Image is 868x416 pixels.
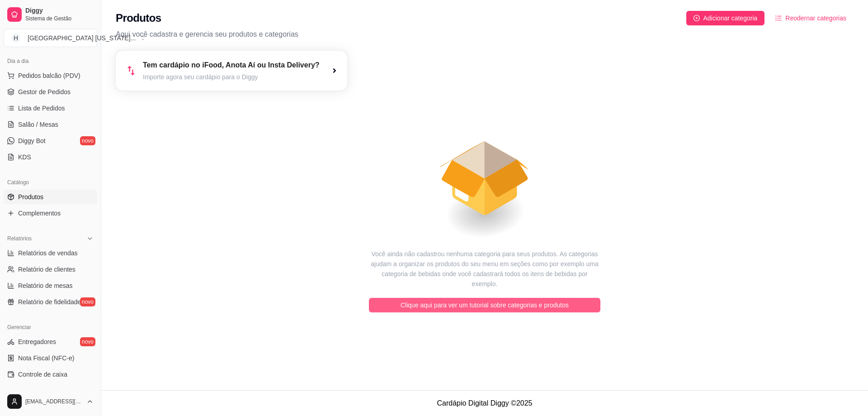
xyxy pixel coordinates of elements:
[4,29,97,47] button: Select a team
[18,104,65,113] span: Lista de Pedidos
[143,60,320,71] article: Tem cardápio no iFood, Anota Aí ou Insta Delivery?
[693,15,700,21] span: plus-circle
[4,54,97,68] div: Dia a dia
[116,91,854,249] div: animation
[401,300,569,310] span: Clique aqui para ver um tutorial sobre categorias e produtos
[7,235,32,242] span: Relatórios
[25,15,94,22] span: Sistema de Gestão
[4,4,97,25] a: DiggySistema de Gestão
[18,136,46,145] span: Diggy Bot
[4,190,97,204] a: Produtos
[4,175,97,190] div: Catálogo
[4,278,97,293] a: Relatório de mesas
[4,134,97,148] a: Diggy Botnovo
[18,192,43,201] span: Produtos
[785,13,846,23] span: Reodernar categorias
[18,71,80,80] span: Pedidos balcão (PDV)
[4,320,97,335] div: Gerenciar
[25,7,94,15] span: Diggy
[11,33,20,43] span: H
[25,398,83,405] span: [EMAIL_ADDRESS][DOMAIN_NAME]
[18,209,61,218] span: Complementos
[116,51,347,91] button: Tem cardápio no iFood, Anota Aí ou Insta Delivery?Importe agora seu cardápio para o Diggy
[18,297,81,306] span: Relatório de fidelidade
[18,87,71,96] span: Gestor de Pedidos
[4,117,97,132] a: Salão / Mesas
[4,335,97,349] a: Entregadoresnovo
[4,101,97,115] a: Lista de Pedidos
[4,68,97,83] button: Pedidos balcão (PDV)
[4,262,97,277] a: Relatório de clientes
[143,72,320,81] article: Importe agora seu cardápio para o Diggy
[101,390,868,416] footer: Cardápio Digital Diggy © 2025
[4,206,97,220] a: Complementos
[18,386,66,395] span: Controle de fiado
[4,85,97,99] a: Gestor de Pedidos
[18,153,31,162] span: KDS
[18,337,56,346] span: Entregadores
[775,15,782,21] span: ordered-list
[18,281,73,290] span: Relatório de mesas
[4,383,97,398] a: Controle de fiado
[703,13,758,23] span: Adicionar categoria
[4,150,97,164] a: KDS
[18,249,78,258] span: Relatórios de vendas
[4,246,97,260] a: Relatórios de vendas
[4,391,97,412] button: [EMAIL_ADDRESS][DOMAIN_NAME]
[28,33,136,43] div: [GEOGRAPHIC_DATA] [US_STATE] ...
[768,11,854,25] button: Reodernar categorias
[4,295,97,309] a: Relatório de fidelidadenovo
[369,298,600,312] button: Clique aqui para ver um tutorial sobre categorias e produtos
[4,367,97,382] a: Controle de caixa
[116,11,161,25] h2: Produtos
[18,370,67,379] span: Controle de caixa
[18,265,75,274] span: Relatório de clientes
[116,29,854,40] p: Aqui você cadastra e gerencia seu produtos e categorias
[369,249,600,289] article: Você ainda não cadastrou nenhuma categoria para seus produtos. As categorias ajudam a organizar o...
[686,11,765,25] button: Adicionar categoria
[18,354,74,363] span: Nota Fiscal (NFC-e)
[18,120,58,129] span: Salão / Mesas
[4,351,97,365] a: Nota Fiscal (NFC-e)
